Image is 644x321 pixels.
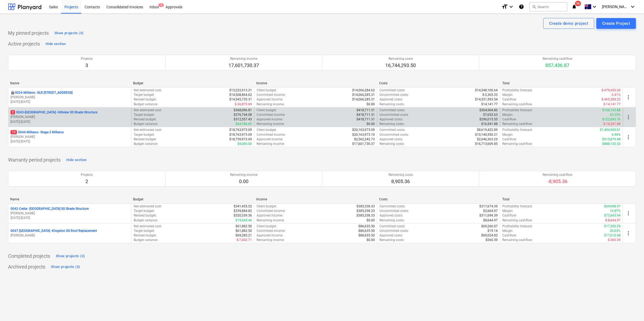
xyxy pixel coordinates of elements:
[502,102,533,107] p: Remaining cashflow :
[572,4,577,10] i: notifications
[604,204,621,209] p: $64,998.97
[257,142,285,146] p: Remaining income :
[257,93,285,97] p: Committed income :
[134,93,155,97] p: Target budget :
[235,102,252,107] p: $-36,870.69
[366,238,375,242] p: $0.00
[356,117,375,122] p: $418,711.31
[134,132,155,137] p: Target budget :
[502,213,517,218] p: Cashflow :
[134,218,158,223] p: Budget variance :
[51,264,80,270] div: Show projects (0)
[501,4,508,10] i: format_size
[236,224,252,229] p: $61,882.50
[11,233,129,238] p: [PERSON_NAME]
[379,117,403,122] p: Approved costs :
[229,88,252,93] p: $13,222,913.31
[134,137,157,142] p: Revised budget :
[379,197,498,201] div: Costs
[15,90,72,95] p: 0024-Millaroo - SLR [STREET_ADDRESS]
[44,40,67,48] button: Hide section
[257,233,283,238] p: Approved income :
[134,229,155,233] p: Target budget :
[604,224,621,229] p: $17,350.29
[10,197,129,201] div: Name
[612,132,621,137] p: 6.96%
[158,3,164,7] span: 5
[379,81,498,85] div: Costs
[11,130,129,144] div: 130044-Millaroo -Stage 2 Millaroo[PERSON_NAME][DATE]-[DATE]
[81,173,93,177] p: Projects
[610,209,621,213] p: 16.87%
[475,97,498,102] p: $14,531,593.54
[234,117,252,122] p: $312,557.43
[379,204,405,209] p: Committed costs :
[604,213,621,218] p: $73,643.94
[502,218,533,223] p: Remaining cashflow :
[230,173,257,177] p: Remaining income
[81,178,93,185] p: 2
[379,233,403,238] p: Approved costs :
[502,224,533,229] p: Profitability forecast :
[11,139,129,144] p: [DATE] - [DATE]
[11,95,129,100] p: [PERSON_NAME]
[134,213,157,218] p: Revised budget :
[257,108,277,113] p: Client budget :
[53,29,85,37] button: Show projects (0)
[481,122,498,126] p: $16,541.88
[475,142,498,146] p: $16,713,609.85
[11,110,15,114] span: 2
[602,117,621,122] p: $122,695.76
[11,110,97,115] p: 0043-[GEOGRAPHIC_DATA] - Hillview SS Shade Structure
[379,132,409,137] p: Uncommitted costs :
[502,113,513,117] p: Margin :
[379,224,405,229] p: Committed costs :
[481,224,498,229] p: $69,266.07
[257,224,277,229] p: Client budget :
[389,173,413,177] p: Remaining costs
[502,209,513,213] p: Margin :
[356,113,375,117] p: $418,711.31
[483,209,498,213] p: $2,664.97
[257,132,285,137] p: Committed income :
[66,157,86,163] div: Hide section
[502,88,533,93] p: Profitability forecast :
[379,122,404,126] p: Remaining costs :
[257,137,283,142] p: Approved income :
[229,137,252,142] p: $18,759,973.09
[486,238,498,242] p: $260.39
[236,233,252,238] p: $69,285.21
[56,253,85,259] div: Show projects (0)
[482,93,498,97] p: $-2,365.33
[229,132,252,137] p: $18,763,973.09
[257,204,277,209] p: Client budget :
[358,229,375,233] p: $86,635.50
[133,197,252,201] div: Budget
[11,135,129,139] p: [PERSON_NAME]
[8,264,45,270] p: Archived projects
[502,97,517,102] p: Cashflow :
[8,253,50,259] p: Completed projects
[134,122,158,126] p: Budget variance :
[133,81,252,85] div: Budget
[352,128,375,132] p: $20,163,973.09
[236,122,252,126] p: $64,186.65
[543,18,594,29] button: Create demo project
[257,117,283,122] p: Approved income :
[477,137,498,142] p: $2,046,363.25
[479,204,498,209] p: $317,674.39
[379,113,409,117] p: Uncommitted costs :
[601,97,621,102] p: $-465,308.23
[625,210,632,217] span: more_vert
[389,178,413,185] p: 8,905.36
[356,108,375,113] p: $418,711.31
[134,142,158,146] p: Budget variance :
[603,122,621,126] p: $-16,541.88
[230,178,257,185] p: 0.00
[596,18,636,29] button: Create Project
[50,263,81,271] button: Show projects (0)
[366,102,375,107] p: $0.00
[257,122,285,126] p: Remaining income :
[11,207,89,211] p: 0042-Cedar - [GEOGRAPHIC_DATA] SS Shade Structure
[602,5,629,9] span: [PERSON_NAME]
